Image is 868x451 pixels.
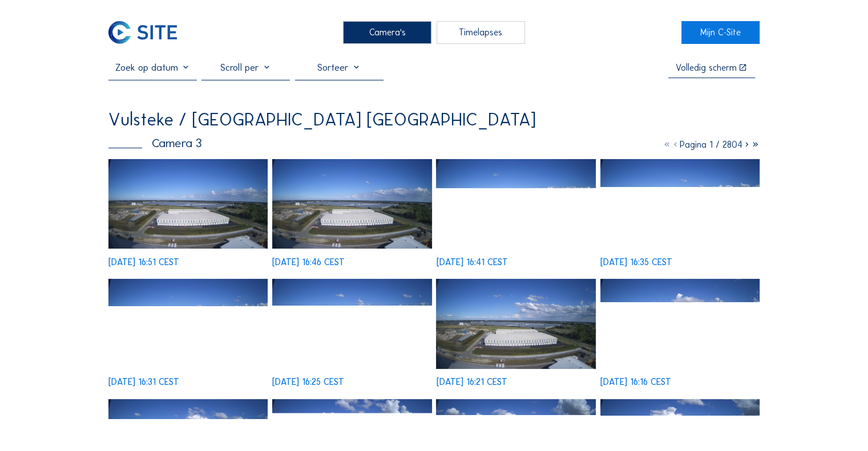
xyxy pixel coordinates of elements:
div: [DATE] 16:21 CEST [436,377,507,386]
img: image_53018832 [272,159,431,249]
div: [DATE] 16:16 CEST [600,377,671,386]
a: Mijn C-Site [681,21,760,44]
a: C-SITE Logo [108,21,187,44]
div: Camera 3 [108,137,202,149]
img: image_53018178 [436,279,595,368]
span: Pagina 1 / 2804 [680,139,742,150]
input: Zoek op datum 󰅀 [108,62,197,74]
div: [DATE] 16:41 CEST [436,258,507,266]
div: [DATE] 16:51 CEST [108,258,179,266]
div: Camera's [343,21,431,44]
div: Vulsteke / [GEOGRAPHIC_DATA] [GEOGRAPHIC_DATA] [108,111,536,129]
img: image_53018701 [436,159,595,249]
div: [DATE] 16:31 CEST [108,377,179,386]
div: Timelapses [437,21,525,44]
div: Volledig scherm [676,63,737,72]
div: [DATE] 16:25 CEST [272,377,344,386]
img: image_53018035 [600,279,760,368]
img: image_53018294 [272,279,431,368]
img: image_53018437 [108,279,268,368]
img: image_53018566 [600,159,760,249]
img: image_53018974 [108,159,268,249]
img: C-SITE Logo [108,21,176,44]
div: [DATE] 16:35 CEST [600,258,672,266]
div: [DATE] 16:46 CEST [272,258,345,266]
